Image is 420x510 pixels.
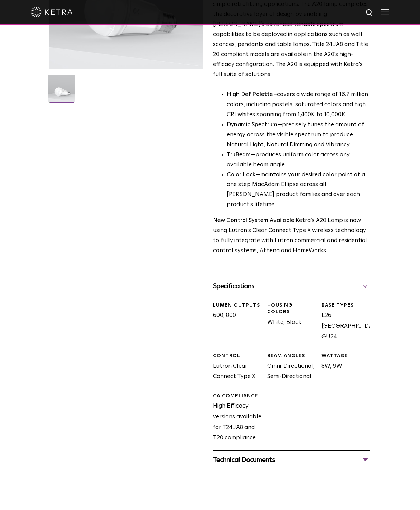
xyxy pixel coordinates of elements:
div: 8W, 9W [316,353,371,382]
li: —precisely tunes the amount of energy across the visible spectrum to produce Natural Light, Natur... [227,120,370,150]
div: Lutron Clear Connect Type X [208,353,262,382]
div: CA Compliance [213,393,262,400]
img: Hamburger%20Nav.svg [381,9,389,15]
strong: TruBeam [227,152,251,158]
img: A20-Lamp-2021-Web-Square [48,75,75,107]
strong: Color Lock [227,172,255,178]
p: covers a wide range of 16.7 million colors, including pastels, saturated colors and high CRI whit... [227,90,370,120]
div: High Efficacy versions available for T24 JA8 and T20 compliance [208,393,262,444]
img: search icon [365,9,374,17]
div: White, Black [262,302,316,342]
div: LUMEN OUTPUTS [213,302,262,309]
div: BEAM ANGLES [267,353,316,359]
li: —maintains your desired color point at a one step MacAdam Ellipse across all [PERSON_NAME] produc... [227,170,370,210]
div: BASE TYPES [321,302,371,309]
p: Ketra’s A20 Lamp is now using Lutron’s Clear Connect Type X wireless technology to fully integrat... [213,216,370,256]
div: CONTROL [213,353,262,359]
div: Specifications [213,281,370,292]
strong: High Def Palette - [227,92,277,98]
div: HOUSING COLORS [267,302,316,316]
div: E26 [GEOGRAPHIC_DATA], GU24 [316,302,371,342]
div: WATTAGE [321,353,371,359]
img: ketra-logo-2019-white [31,7,73,17]
div: Technical Documents [213,454,370,465]
li: —produces uniform color across any available beam angle. [227,150,370,170]
strong: New Control System Available: [213,218,296,224]
div: Omni-Directional, Semi-Directional [262,353,316,382]
div: 600, 800 [208,302,262,342]
strong: Dynamic Spectrum [227,122,277,128]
